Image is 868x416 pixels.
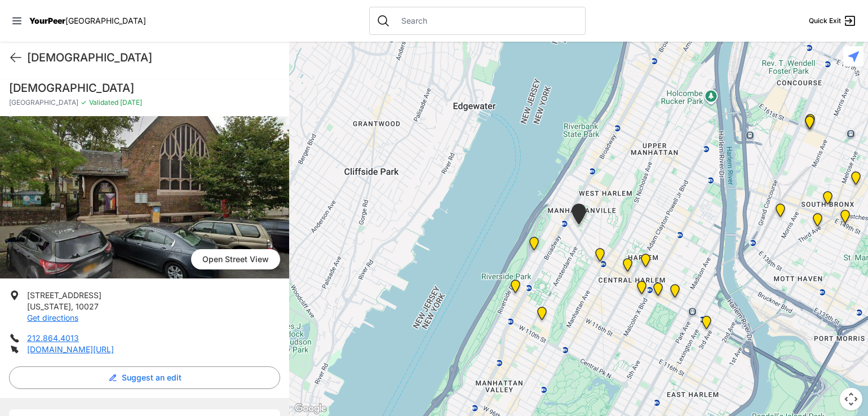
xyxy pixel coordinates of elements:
[9,80,280,96] h1: [DEMOGRAPHIC_DATA]
[816,187,839,214] div: The Bronx
[799,109,822,136] div: Bronx
[118,98,142,107] span: [DATE]
[634,249,657,276] div: Manhattan
[504,275,527,302] div: Ford Hall
[292,401,329,416] img: Google
[27,290,101,300] span: [STREET_ADDRESS]
[769,199,792,226] div: Harm Reduction Center
[663,280,687,307] div: East Harlem
[809,16,841,25] span: Quick Exit
[616,254,639,281] div: Uptown/Harlem DYCD Youth Drop-in Center
[122,372,181,383] span: Suggest an edit
[844,167,867,194] div: Bronx Youth Center (BYC)
[840,388,862,410] button: Map camera controls
[29,17,146,24] a: YourPeer[GEOGRAPHIC_DATA]
[71,302,73,311] span: ,
[695,311,718,338] div: Main Location
[798,111,821,138] div: South Bronx NeON Works
[834,205,857,232] div: The Bronx Pride Center
[9,98,78,107] span: [GEOGRAPHIC_DATA]
[27,50,280,65] h1: [DEMOGRAPHIC_DATA]
[27,333,79,343] a: 212.864.4013
[191,249,280,269] span: Open Street View
[81,98,87,107] span: ✓
[530,302,553,329] div: The Cathedral Church of St. John the Divine
[29,16,65,25] span: YourPeer
[646,278,670,305] div: Manhattan
[27,302,71,311] span: [US_STATE]
[76,302,99,311] span: 10027
[292,401,329,416] a: Open this area in Google Maps (opens a new window)
[809,14,857,28] a: Quick Exit
[9,366,280,389] button: Suggest an edit
[65,16,146,25] span: [GEOGRAPHIC_DATA]
[522,232,546,259] div: Manhattan
[395,15,578,26] input: Search
[588,244,612,271] div: The PILLARS – Holistic Recovery Support
[27,313,78,322] a: Get directions
[89,98,118,107] span: Validated
[27,344,114,354] a: [DOMAIN_NAME][URL]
